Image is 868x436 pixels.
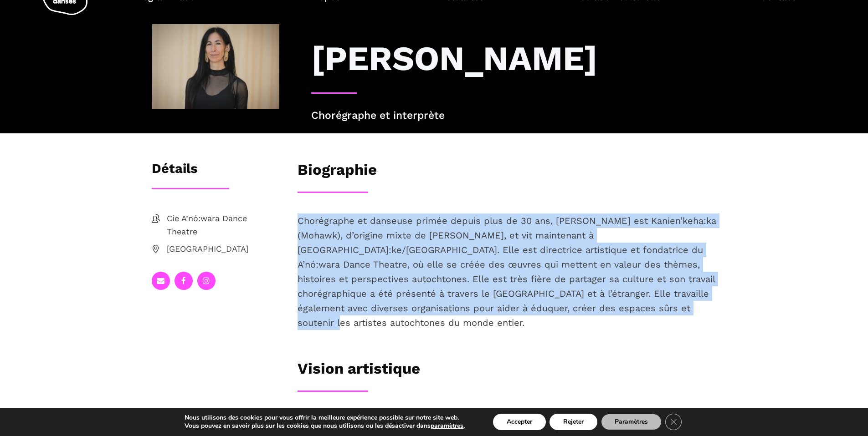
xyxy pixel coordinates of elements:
h3: Vision artistique [298,360,420,382]
p: Nous utilisons des cookies pour vous offrir la meilleure expérience possible sur notre site web. [185,414,465,422]
p: Chorégraphe et interprète [311,107,717,124]
button: paramètres [431,422,463,430]
h3: [PERSON_NAME] [311,38,597,79]
a: facebook [175,272,193,290]
span: [GEOGRAPHIC_DATA] [167,243,279,256]
button: Paramètres [601,414,662,430]
p: Vous pouvez en savoir plus sur les cookies que nous utilisons ou les désactiver dans . [185,422,465,430]
img: Barbara Kaneratonni Diabo – photo by Sylvie-Ann Paré PDM-2021-28 – Barbara Diabo [152,24,279,109]
span: Cie A’nó:wara Dance Theatre [167,212,279,238]
p: Chorégraphe et danseuse primée depuis plus de 30 ans, [PERSON_NAME] est Kanien’keha:ka (Mohawk), ... [298,213,717,330]
h3: Détails [152,161,197,183]
button: Accepter [493,414,546,430]
a: email [152,272,170,290]
button: Rejeter [550,414,597,430]
h3: Biographie [298,161,377,183]
button: Close GDPR Cookie Banner [665,414,682,430]
a: instagram [197,272,216,290]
